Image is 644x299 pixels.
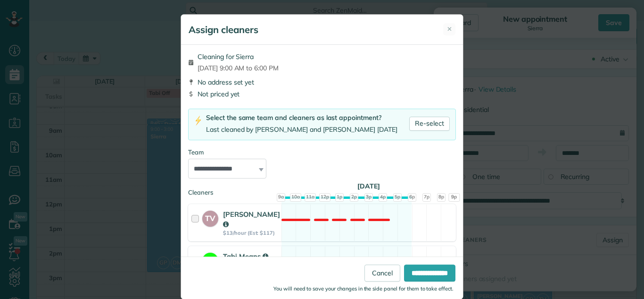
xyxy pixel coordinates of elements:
[194,116,202,126] img: lightning-bolt-icon-94e5364df696ac2de96d3a42b8a9ff6ba979493684c50e6bbbcda72601fa0d29.png
[198,63,279,73] span: [DATE] 9:00 AM to 6:00 PM
[188,77,456,87] div: No address set yet
[189,23,258,36] h5: Assign cleaners
[223,252,268,261] strong: Tabi Means
[364,265,400,282] a: Cancel
[223,230,280,236] strong: $13/hour (Est: $117)
[202,253,218,265] strong: TM2
[206,125,397,135] div: Last cleaned by [PERSON_NAME] and [PERSON_NAME] [DATE]
[409,117,450,131] a: Re-select
[447,25,452,34] span: ✕
[188,148,456,157] div: Team
[273,285,454,292] small: You will need to save your changes in the side panel for them to take effect.
[223,210,280,229] strong: [PERSON_NAME]
[188,188,456,191] div: Cleaners
[206,113,397,123] div: Select the same team and cleaners as last appointment?
[202,211,218,224] strong: TV
[188,89,456,99] div: Not priced yet
[198,52,279,61] span: Cleaning for Sierra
